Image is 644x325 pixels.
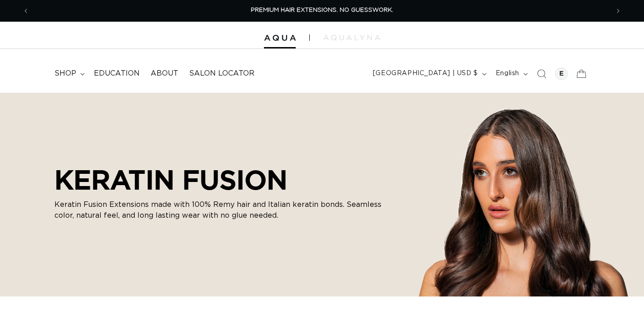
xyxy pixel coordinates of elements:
[251,7,393,13] span: PREMIUM HAIR EXTENSIONS. NO GUESSWORK.
[54,199,399,221] p: Keratin Fusion Extensions made with 100% Remy hair and Italian keratin bonds. Seamless color, nat...
[264,35,296,41] img: Aqua Hair Extensions
[151,69,178,78] span: About
[54,164,399,196] h2: KERATIN FUSION
[373,69,478,78] span: [GEOGRAPHIC_DATA] | USD $
[496,69,519,78] span: English
[184,63,260,84] a: Salon Locator
[145,63,184,84] a: About
[54,69,76,78] span: shop
[49,63,88,84] summary: shop
[367,65,490,82] button: [GEOGRAPHIC_DATA] | USD $
[532,64,551,84] summary: Search
[94,69,140,78] span: Education
[88,63,145,84] a: Education
[16,2,36,19] button: Previous announcement
[490,65,532,82] button: English
[323,35,380,40] img: aqualyna.com
[189,69,254,78] span: Salon Locator
[608,2,628,19] button: Next announcement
